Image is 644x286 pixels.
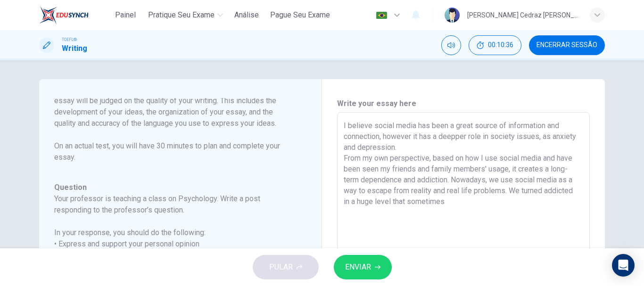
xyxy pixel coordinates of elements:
[337,98,590,109] h6: Write your essay here
[469,35,521,55] div: Esconder
[445,8,460,23] img: Profile picture
[376,12,388,19] img: pt
[54,39,295,174] h6: Directions
[54,227,295,261] h6: In your response, you should do the following: • Express and support your personal opinion • Make...
[529,35,605,55] button: Encerrar Sessão
[62,36,77,43] span: TOEFL®
[488,41,513,49] span: 00:10:36
[266,7,334,24] button: Pague Seu Exame
[467,9,578,21] div: [PERSON_NAME] Cedraz [PERSON_NAME]
[115,9,136,21] span: Painel
[441,35,461,55] div: Silenciar
[334,255,392,279] button: ENVIAR
[54,182,295,193] h6: Question
[469,35,521,55] button: 00:10:36
[270,9,330,21] span: Pague Seu Exame
[144,7,227,24] button: Pratique seu exame
[537,41,597,49] span: Encerrar Sessão
[39,6,89,25] img: EduSynch logo
[54,193,295,216] h6: Your professor is teaching a class on Psychology. Write a post responding to the professor’s ques...
[345,261,371,274] span: ENVIAR
[231,7,263,24] button: Análise
[54,50,295,163] p: For this task, you will be asked to write an essay in which you state, explain and support your o...
[110,7,140,24] button: Painel
[62,43,87,54] h1: Writing
[148,9,215,21] span: Pratique seu exame
[234,9,259,21] span: Análise
[39,6,110,25] a: EduSynch logo
[612,254,635,277] div: Open Intercom Messenger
